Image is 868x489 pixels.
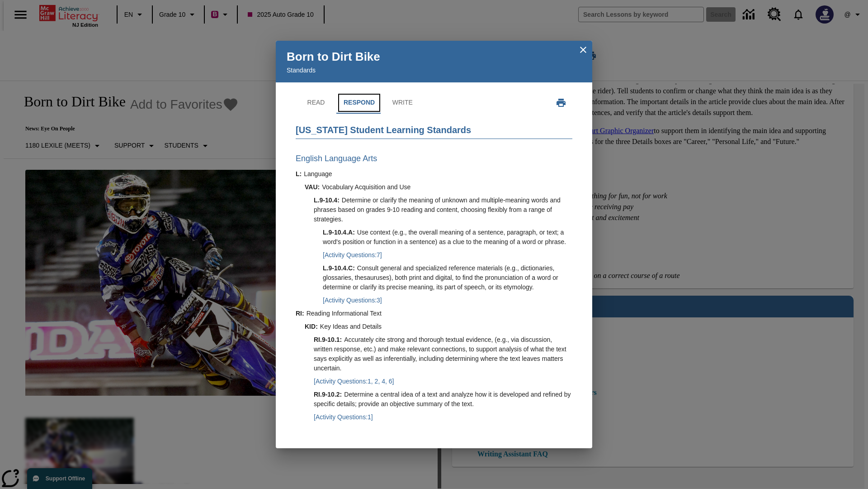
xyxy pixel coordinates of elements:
span: L.9-10.4.C : [323,264,355,272]
span: Vocabulary Acquisition and Use [322,183,410,191]
span: Consult general and specialized reference materials (e.g., dictionaries, glossaries, thesauruses)... [323,264,558,291]
span: Determine a central idea of a text and analyze how it is developed and refined by specific detail... [314,391,571,407]
span: Reading Informational Text [307,310,382,317]
span: VAU : [305,183,320,191]
div: Respond [296,148,572,430]
span: RI.9-10.2 : [314,391,342,398]
button: Respond [336,92,382,114]
button: Write [382,92,423,114]
button: Read [296,92,336,114]
p: [ Activity Questions : 1, 2, 4, 6 ] [314,377,572,386]
span: Key Ideas and Details [320,323,382,330]
div: Standards tab navigation [296,92,423,114]
h3: English Language Arts [296,153,572,165]
span: Accurately cite strong and thorough textual evidence, (e.g., via discussion, written response, et... [314,336,566,372]
h2: [US_STATE] Student Learning Standards [296,123,572,139]
span: RI : [296,310,304,317]
span: RI.9-10.1 : [314,336,342,343]
button: Print [550,91,572,114]
span: L.9-10.4 : [314,197,340,204]
span: L.9-10.4.A : [323,229,355,236]
p: [ Activity Questions : 1 ] [314,412,572,422]
button: close [578,44,589,55]
p: [ Activity Questions : 7 ] [323,250,572,260]
span: L : [296,170,302,177]
p: Born to Dirt Bike [287,48,581,66]
span: Language [304,170,332,177]
span: Use context (e.g., the overall meaning of a sentence, paragraph, or text; a word's position or fu... [323,229,566,245]
span: Determine or clarify the meaning of unknown and multiple-meaning words and phrases based on grade... [314,197,561,223]
p: Standards [287,66,581,75]
span: KID : [305,323,318,330]
p: [ Activity Questions : 3 ] [323,296,572,305]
